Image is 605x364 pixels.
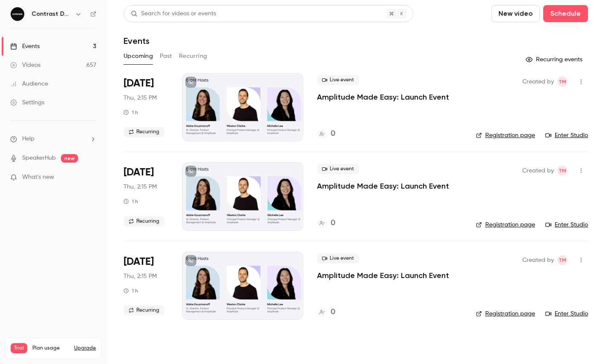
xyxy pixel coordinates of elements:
span: Created by [522,255,554,265]
span: Thu, 2:15 PM [124,272,157,281]
div: Events [10,42,40,51]
div: Search for videos or events [131,9,216,18]
span: [DATE] [124,255,154,269]
a: Enter Studio [545,221,588,229]
span: Tim Minton [557,77,568,87]
img: Contrast Demos [11,7,24,21]
span: Thu, 2:15 PM [124,183,157,191]
a: SpeakerHub [22,154,56,163]
div: Videos [10,61,40,69]
span: Trial [11,343,27,353]
span: TM [559,166,566,176]
span: Live event [317,253,359,264]
div: Aug 21 Thu, 1:15 PM (Europe/London) [124,162,168,230]
a: 0 [317,307,335,318]
h1: Events [124,36,150,46]
span: Tim Minton [557,166,568,176]
li: help-dropdown-opener [10,135,96,143]
a: Amplitude Made Easy: Launch Event [317,92,449,102]
span: TM [559,255,566,265]
button: Upgrade [74,345,96,352]
a: Enter Studio [545,310,588,318]
div: Aug 14 Thu, 1:15 PM (Europe/London) [124,73,168,141]
span: Thu, 2:15 PM [124,94,157,102]
h4: 0 [331,307,335,318]
a: Amplitude Made Easy: Launch Event [317,181,449,191]
button: Recurring [179,49,207,63]
span: Live event [317,164,359,174]
span: new [61,154,78,163]
button: Past [160,49,172,63]
span: Plan usage [32,345,69,352]
div: 1 h [124,198,138,205]
div: 1 h [124,287,138,294]
span: Recurring [124,216,164,226]
span: Created by [522,166,554,176]
button: Upcoming [124,49,153,63]
span: What's new [22,173,54,182]
span: Created by [522,77,554,87]
span: [DATE] [124,166,154,179]
a: Amplitude Made Easy: Launch Event [317,270,449,281]
a: 0 [317,218,335,229]
button: Recurring events [522,53,588,66]
h4: 0 [331,128,335,140]
a: Registration page [476,310,535,318]
span: Recurring [124,305,164,315]
a: Registration page [476,131,535,140]
span: [DATE] [124,77,154,90]
h4: 0 [331,218,335,229]
a: Registration page [476,221,535,229]
button: Schedule [543,5,588,22]
button: New video [491,5,540,22]
div: Settings [10,98,44,107]
a: Enter Studio [545,131,588,140]
span: Help [22,135,35,143]
div: Audience [10,80,48,88]
span: Recurring [124,127,164,137]
a: 0 [317,128,335,140]
h6: Contrast Demos [32,10,72,18]
div: 1 h [124,109,138,116]
div: Aug 28 Thu, 1:15 PM (Europe/London) [124,252,168,320]
span: Tim Minton [557,255,568,265]
span: Live event [317,75,359,85]
span: TM [559,77,566,87]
